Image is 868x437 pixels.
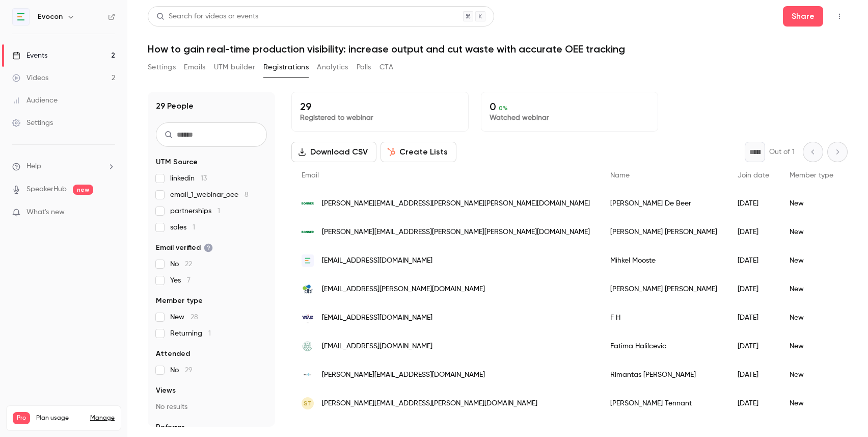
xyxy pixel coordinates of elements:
[322,198,590,209] span: [PERSON_NAME][EMAIL_ADDRESS][PERSON_NAME][PERSON_NAME][DOMAIN_NAME]
[12,118,53,128] div: Settings
[191,314,198,321] span: 28
[156,296,203,306] span: Member type
[727,389,779,418] div: [DATE]
[357,59,371,75] button: Polls
[600,275,727,303] div: [PERSON_NAME] [PERSON_NAME]
[779,303,844,332] div: New
[185,261,192,268] span: 22
[291,142,376,162] button: Download CSV
[322,284,485,295] span: [EMAIL_ADDRESS][PERSON_NAME][DOMAIN_NAME]
[156,402,267,412] p: No results
[156,422,184,432] span: Referrer
[302,312,314,324] img: yavuz.ba
[156,11,258,22] div: Search for videos or events
[170,365,193,375] span: No
[184,59,205,75] button: Emails
[26,207,65,218] span: What's new
[170,206,220,216] span: partnerships
[600,332,727,361] div: Fatima Halilcevic
[727,303,779,332] div: [DATE]
[156,385,176,396] span: Views
[302,283,314,295] img: dbl-group.com
[156,243,213,253] span: Email verified
[12,161,115,172] li: help-dropdown-opener
[156,349,190,359] span: Attended
[302,197,314,210] img: bonner.ie
[322,313,432,323] span: [EMAIL_ADDRESS][DOMAIN_NAME]
[600,361,727,389] div: Rimantas [PERSON_NAME]
[73,185,93,195] span: new
[322,341,432,352] span: [EMAIL_ADDRESS][DOMAIN_NAME]
[185,367,193,374] span: 29
[600,218,727,246] div: [PERSON_NAME] [PERSON_NAME]
[727,218,779,246] div: [DATE]
[779,218,844,246] div: New
[322,398,537,409] span: [PERSON_NAME][EMAIL_ADDRESS][PERSON_NAME][DOMAIN_NAME]
[12,95,58,106] div: Audience
[490,113,649,123] p: Watched webinar
[779,246,844,275] div: New
[727,275,779,303] div: [DATE]
[13,9,29,25] img: Evocon
[36,414,84,422] span: Plan usage
[322,227,590,238] span: [PERSON_NAME][EMAIL_ADDRESS][PERSON_NAME][PERSON_NAME][DOMAIN_NAME]
[779,332,844,361] div: New
[218,208,220,215] span: 1
[170,312,198,322] span: New
[302,369,314,381] img: biovast.lt
[381,142,456,162] button: Create Lists
[769,147,795,157] p: Out of 1
[300,113,460,123] p: Registered to webinar
[170,259,192,269] span: No
[170,173,207,184] span: linkedin
[379,59,393,75] button: CTA
[302,340,314,352] img: bosnaplod.ba
[156,157,198,167] span: UTM Source
[156,100,194,112] h1: 29 People
[12,50,47,61] div: Events
[302,254,314,267] img: evocon.com
[779,189,844,218] div: New
[148,59,176,75] button: Settings
[302,172,319,179] span: Email
[38,12,63,22] h6: Evocon
[302,226,314,238] img: bonner.ie
[193,224,195,231] span: 1
[610,172,630,179] span: Name
[783,6,823,27] button: Share
[187,277,191,284] span: 7
[26,161,41,172] span: Help
[600,389,727,418] div: [PERSON_NAME] Tennant
[600,246,727,275] div: Mihkel Mooste
[263,59,309,75] button: Registrations
[727,361,779,389] div: [DATE]
[208,330,211,337] span: 1
[170,328,211,339] span: Returning
[214,59,255,75] button: UTM builder
[170,222,195,233] span: sales
[170,190,249,200] span: email_1_webinar_oee
[738,172,769,179] span: Join date
[148,43,848,55] h1: How to gain real-time production visibility: increase output and cut waste with accurate OEE trac...
[103,208,115,217] iframe: Noticeable Trigger
[322,255,432,266] span: [EMAIL_ADDRESS][DOMAIN_NAME]
[779,389,844,418] div: New
[727,246,779,275] div: [DATE]
[12,73,48,83] div: Videos
[600,189,727,218] div: [PERSON_NAME] De Beer
[600,303,727,332] div: F H
[779,275,844,303] div: New
[727,189,779,218] div: [DATE]
[322,370,485,380] span: [PERSON_NAME][EMAIL_ADDRESS][DOMAIN_NAME]
[727,332,779,361] div: [DATE]
[304,399,312,408] span: ST
[90,414,115,422] a: Manage
[490,100,649,113] p: 0
[779,361,844,389] div: New
[245,191,249,198] span: 8
[26,184,67,195] a: SpeakerHub
[790,172,833,179] span: Member type
[317,59,348,75] button: Analytics
[13,412,30,424] span: Pro
[300,100,460,113] p: 29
